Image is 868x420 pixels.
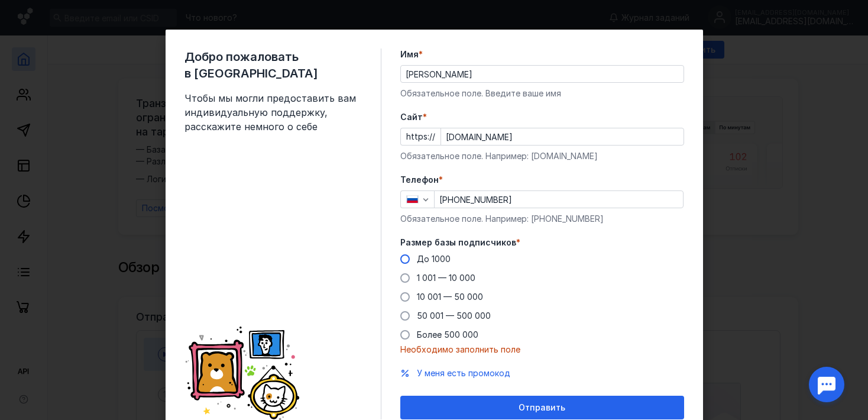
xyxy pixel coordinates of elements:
[400,213,684,225] div: Обязательное поле. Например: [PHONE_NUMBER]
[400,396,684,419] button: Отправить
[519,403,565,413] span: Отправить
[417,292,483,302] span: 10 001 — 50 000
[417,273,475,283] span: 1 001 — 10 000
[400,344,684,356] div: Необходимо заполнить поле
[417,254,451,264] span: До 1000
[400,49,419,60] span: Имя
[400,174,439,186] span: Телефон
[417,368,510,378] span: У меня есть промокод
[417,329,478,340] span: Более 500 000
[400,111,423,123] span: Cайт
[417,367,510,379] button: У меня есть промокод
[417,311,491,321] span: 50 001 — 500 000
[184,49,362,82] span: Добро пожаловать в [GEOGRAPHIC_DATA]
[400,150,684,162] div: Обязательное поле. Например: [DOMAIN_NAME]
[400,237,516,248] span: Размер базы подписчиков
[400,88,684,99] div: Обязательное поле. Введите ваше имя
[184,91,362,134] span: Чтобы мы могли предоставить вам индивидуальную поддержку, расскажите немного о себе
